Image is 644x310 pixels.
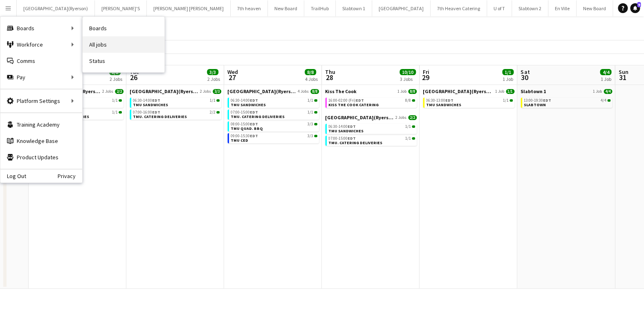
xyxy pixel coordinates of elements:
span: 31 [617,73,628,82]
span: 8/8 [408,89,417,94]
a: 13:00-19:30EDT4/4SLABTOWN [524,98,610,107]
div: Slabtown 11 Job4/413:00-19:30EDT4/4SLABTOWN [521,88,612,109]
a: 07:00-16:00EDT2/2TMU. CATERING DELIVERIES [133,109,220,119]
span: 3/3 [307,122,313,126]
a: 9 [630,3,640,13]
span: Kiss The Cook [325,88,357,94]
span: TMU QUAD. BBQ [231,126,263,131]
span: 1/1 [405,136,411,141]
a: [GEOGRAPHIC_DATA](Ryerson)4 Jobs8/8 [227,88,319,94]
span: Slabtown 1 [521,88,546,94]
button: [GEOGRAPHIC_DATA](Ryerson) [17,0,95,16]
div: 4 Jobs [305,76,318,82]
span: 1/1 [119,111,122,114]
div: Boards [0,20,82,36]
span: 06:30-14:00 [328,125,356,129]
span: 2/2 [210,110,215,114]
span: 16:00-02:00 (Fri) [328,98,364,103]
span: 2 Jobs [102,89,113,94]
span: 4/4 [601,98,606,103]
button: [GEOGRAPHIC_DATA] [372,0,431,16]
span: EDT [152,98,160,103]
span: TMU. CATERING DELIVERIES [231,114,285,119]
span: EDT [250,98,258,103]
a: 06:30-14:00EDT1/1TMU SANDWICHES [231,98,317,107]
div: [GEOGRAPHIC_DATA](Ryerson)2 Jobs3/306:30-14:00EDT1/1TMU SANDWICHES07:00-16:00EDT2/2TMU. CATERING ... [130,88,221,121]
div: Kiss The Cook1 Job8/816:00-02:00 (Fri)EDT8/8KISS THE COOK CATERING [325,88,417,114]
span: EDT [356,98,364,103]
span: EDT [348,136,356,141]
a: 16:00-02:00 (Fri)EDT8/8KISS THE COOK CATERING [328,98,415,107]
a: Boards [83,20,164,36]
span: 1/1 [216,99,220,102]
span: KISS THE COOK CATERING [328,102,379,107]
a: 07:00-15:00EDT1/1TMU. CATERING DELIVERIES [231,109,317,119]
span: 1/1 [412,137,415,140]
span: 1/1 [307,98,313,103]
span: 1/1 [503,98,509,103]
a: 06:30-14:00EDT1/1TMU SANDWICHES [133,98,220,107]
span: 13:00-19:30 [524,98,551,103]
span: 07:00-16:00 [133,110,160,114]
div: [GEOGRAPHIC_DATA](Ryerson)1 Job1/106:30-13:00EDT1/1TMU SANDWICHES [423,88,514,109]
span: 9 [637,2,641,7]
span: 1/1 [112,98,118,103]
span: TMU. CATERING DELIVERIES [133,114,187,119]
span: 30 [519,73,530,82]
div: Workforce [0,36,82,53]
span: 10/10 [399,69,416,75]
span: EDT [543,98,551,103]
span: 2/2 [216,111,220,114]
span: 2/2 [115,89,123,94]
span: TMU SANDWICHES [133,102,168,107]
span: 8/8 [405,98,411,103]
a: 09:00-15:30EDT3/3TMU CED [231,133,317,143]
a: Training Academy [0,116,82,133]
span: 1/1 [314,111,317,114]
span: TMU. CATERING DELIVERIES [328,140,382,145]
span: 1/1 [506,89,514,94]
span: 2 Jobs [395,115,406,120]
div: 1 Job [600,76,611,82]
span: 07:00-15:00 [231,110,258,114]
div: Platform Settings [0,93,82,109]
span: Toronto Metropolitan University(Ryerson) [130,88,198,94]
span: 1 Job [397,89,406,94]
span: Fri [423,68,429,76]
a: Privacy [58,173,82,179]
span: EDT [250,109,258,115]
span: TMU SANDWICHES [426,102,461,107]
span: 2 Jobs [200,89,211,94]
a: Log Out [0,173,26,179]
button: [PERSON_NAME]'S [95,0,147,16]
button: 7th Heaven Catering [431,0,487,16]
span: EDT [445,98,453,103]
a: [GEOGRAPHIC_DATA](Ryerson)1 Job1/1 [423,88,514,94]
span: 1/1 [307,110,313,114]
span: TMU SANDWICHES [328,128,364,134]
span: Wed [227,68,238,76]
span: 1 Job [593,89,602,94]
span: 1/1 [210,98,215,103]
a: Slabtown 11 Job4/4 [521,88,612,94]
a: Status [83,53,164,69]
a: All jobs [83,36,164,53]
span: EDT [250,121,258,127]
span: 3/3 [207,69,218,75]
span: 08:00-15:00 [231,122,258,126]
span: 3/3 [314,123,317,125]
div: 1 Job [503,76,513,82]
span: Thu [325,68,335,76]
span: 4 Jobs [298,89,309,94]
button: TrailHub [304,0,336,16]
span: TMU SANDWICHES [231,102,266,107]
a: 07:00-15:00EDT1/1TMU. CATERING DELIVERIES [328,136,415,145]
span: Sun [618,68,628,76]
span: 1 Job [495,89,504,94]
span: 26 [128,73,139,82]
button: Slabtown 2 [512,0,548,16]
button: En Ville [548,0,577,16]
span: 06:30-14:00 [231,98,258,103]
a: [GEOGRAPHIC_DATA](Ryerson)2 Jobs3/3 [130,88,221,94]
div: 3 Jobs [400,76,415,82]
